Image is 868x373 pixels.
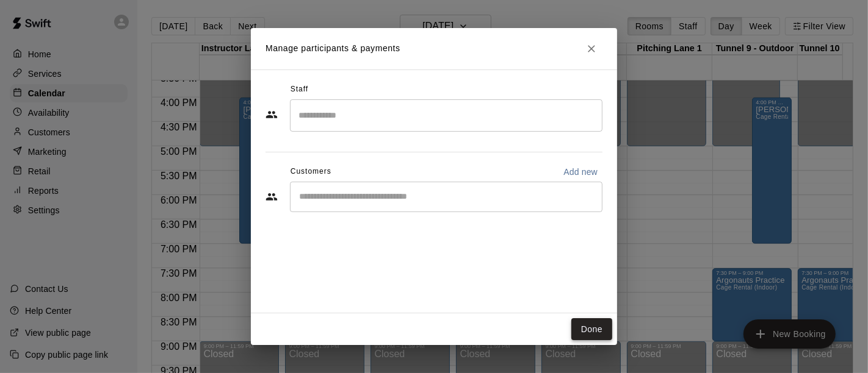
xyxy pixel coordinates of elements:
[580,38,602,60] button: Close
[266,191,278,203] svg: Customers
[563,166,598,178] p: Add new
[266,108,278,121] svg: Staff
[266,42,400,55] p: Manage participants & payments
[290,99,602,132] div: Search staff
[559,162,602,182] button: Add new
[291,80,308,99] span: Staff
[290,182,602,212] div: Start typing to search customers...
[571,318,612,341] button: Done
[291,162,331,182] span: Customers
